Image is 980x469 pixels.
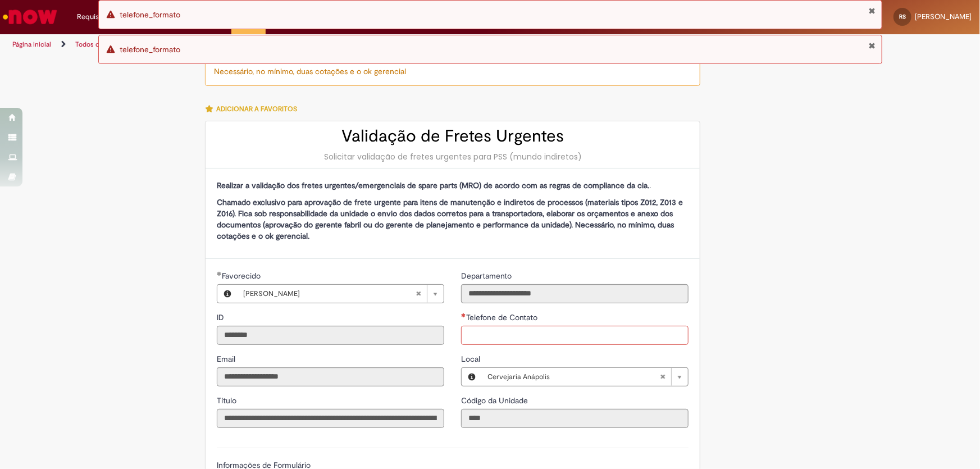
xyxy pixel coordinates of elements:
p: . [217,180,689,191]
label: Somente leitura - Email [217,353,238,365]
input: Email [217,367,444,386]
button: Fechar Notificação [869,6,876,15]
h2: Validação de Fretes Urgentes [217,127,689,145]
strong: Realizar a validação dos fretes urgentes/emergenciais de spare parts (MRO) de acordo com as regra... [217,180,649,190]
a: [PERSON_NAME]Limpar campo Favorecido [238,285,444,303]
button: Fechar Notificação [869,41,876,50]
div: Solicitar validação de fretes urgentes para PSS (mundo indiretos) [217,151,689,162]
span: Somente leitura - Departamento [461,271,514,281]
abbr: Limpar campo Local [654,368,671,386]
a: Todos os Catálogos [75,40,135,49]
span: Telefone de Contato [466,312,540,322]
span: Somente leitura - Título [217,395,239,406]
span: Requisições [77,11,116,22]
span: Necessários [461,313,466,317]
input: Título [217,409,444,428]
span: Adicionar a Favoritos [216,104,297,113]
input: Telefone de Contato [461,326,689,345]
span: telefone_formato [120,10,181,20]
label: Somente leitura - ID [217,312,226,323]
span: Local [461,354,482,364]
a: Página inicial [12,40,51,49]
span: Cervejaria Anápolis [487,368,660,386]
input: Departamento [461,284,689,303]
img: ServiceNow [1,6,59,28]
span: Necessários - Favorecido [222,271,263,281]
span: [PERSON_NAME] [915,12,972,21]
span: Obrigatório Preenchido [217,271,222,276]
a: Cervejaria AnápolisLimpar campo Local [482,368,688,386]
span: [PERSON_NAME] [243,285,416,303]
span: Somente leitura - ID [217,312,226,322]
span: telefone_formato [120,44,181,54]
span: RS [899,13,906,20]
button: Local, Visualizar este registro Cervejaria Anápolis [462,368,482,386]
label: Somente leitura - Título [217,395,239,406]
abbr: Limpar campo Favorecido [410,285,427,303]
button: Favorecido, Visualizar este registro Ronaldo Gomes Dos Santos [217,285,238,303]
strong: Chamado exclusivo para aprovação de frete urgente para itens de manutenção e indiretos de process... [217,197,683,241]
span: Somente leitura - Código da Unidade [461,395,530,406]
div: Necessário, no mínimo, duas cotações e o ok gerencial [205,57,700,86]
button: Adicionar a Favoritos [205,97,303,121]
input: Código da Unidade [461,409,689,428]
label: Somente leitura - Código da Unidade [461,395,530,406]
span: Somente leitura - Email [217,354,238,364]
ul: Trilhas de página [8,34,645,55]
label: Somente leitura - Departamento [461,270,514,281]
input: ID [217,326,444,345]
